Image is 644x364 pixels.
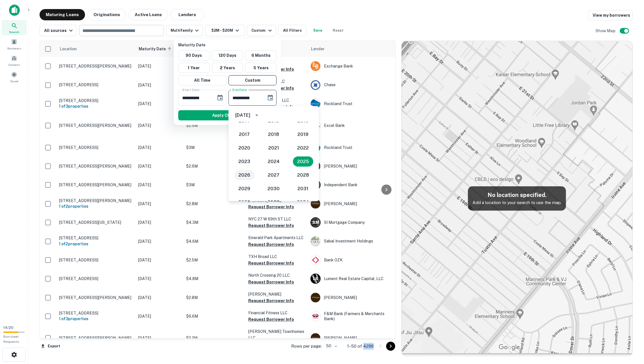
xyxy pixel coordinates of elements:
button: Choose date, selected date is Sep 2, 2025 [265,92,276,103]
p: Maturity Date [178,42,279,48]
button: 5 Years [245,63,277,73]
button: 2028 [293,170,313,180]
button: 2022 [293,143,313,153]
button: 2019 [293,129,313,140]
button: 2023 [234,157,254,167]
button: 2032 [234,197,254,207]
button: 2029 [234,184,254,194]
button: 2 Years [212,63,243,73]
button: Choose date, selected date is Dec 1, 2025 [214,92,226,103]
label: Start Date [182,87,199,92]
button: 90 Days [178,50,210,60]
button: 2027 [264,170,284,180]
button: 2024 [264,157,284,167]
button: All Time [178,75,226,85]
button: 2026 [234,170,254,180]
button: 2018 [264,129,284,140]
button: 2034 [293,197,313,207]
button: 2025 [293,157,313,167]
button: 2017 [234,129,254,140]
iframe: Chat Widget [616,319,644,346]
button: 2030 [264,184,284,194]
button: 120 Days [212,50,243,60]
button: year view is open, switch to calendar view [252,110,262,120]
button: 2033 [264,197,284,207]
button: 2021 [264,143,284,153]
button: Apply Changes [178,110,277,120]
div: [DATE] [235,112,250,119]
button: Custom [229,75,277,85]
button: 1 Year [178,63,210,73]
button: 2020 [234,143,254,153]
button: 2031 [293,184,313,194]
label: End Date [232,87,247,92]
button: 6 Months [245,50,277,60]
